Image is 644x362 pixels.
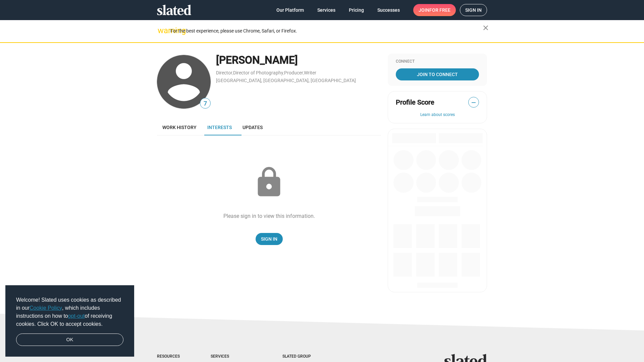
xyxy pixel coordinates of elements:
span: Pricing [349,4,364,16]
span: for free [429,4,450,16]
div: Connect [396,59,479,64]
div: For the best experience, please use Chrome, Safari, or Firefox. [170,26,483,36]
a: Director of Photography [233,70,283,75]
a: [GEOGRAPHIC_DATA], [GEOGRAPHIC_DATA], [GEOGRAPHIC_DATA] [216,78,356,83]
div: Resources [157,354,184,359]
div: Slated Group [282,354,328,359]
a: Sign in [460,4,487,16]
span: , [303,71,304,75]
span: Join [419,4,450,16]
a: Join To Connect [396,68,479,80]
a: opt-out [68,313,85,319]
div: Services [211,354,256,359]
mat-icon: lock [252,166,286,199]
span: Interests [207,125,232,130]
span: Updates [243,125,263,130]
a: Successes [372,4,405,16]
span: Welcome! Slated uses cookies as described in our , which includes instructions on how to of recei... [16,296,123,328]
span: Profile Score [396,98,434,107]
span: Services [317,4,335,16]
a: dismiss cookie message [16,334,123,346]
div: cookieconsent [5,285,134,357]
span: Sign In [261,233,277,245]
a: Our Platform [271,4,309,16]
a: Sign In [256,233,283,245]
span: 7 [200,99,210,108]
span: Join To Connect [397,68,478,80]
a: Director [216,70,232,75]
a: Updates [237,119,268,135]
div: Please sign in to view this information. [223,213,315,220]
mat-icon: warning [158,26,166,35]
a: Joinfor free [413,4,456,16]
span: Our Platform [276,4,304,16]
div: [PERSON_NAME] [216,53,381,67]
a: Pricing [343,4,369,16]
button: Learn about scores [396,112,479,118]
a: Work history [157,119,202,135]
a: Producer [284,70,303,75]
a: Services [312,4,341,16]
span: , [283,71,284,75]
span: — [469,98,479,107]
a: Writer [304,70,316,75]
a: Cookie Policy [30,305,62,311]
span: Successes [377,4,400,16]
span: Sign in [465,4,482,16]
span: Work history [162,125,197,130]
mat-icon: close [482,24,490,32]
a: Interests [202,119,237,135]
